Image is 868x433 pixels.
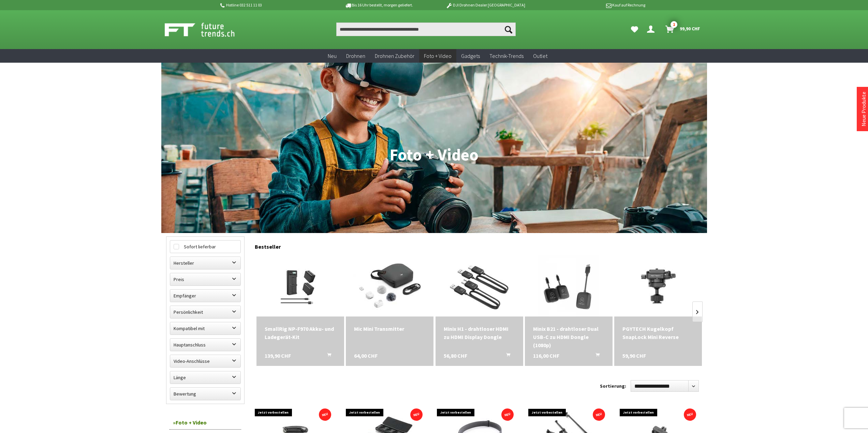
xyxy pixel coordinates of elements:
a: Technik-Trends [485,49,528,63]
p: Hotline 032 511 11 03 [219,1,326,9]
button: In den Warenkorb [587,352,604,360]
label: Länge [170,371,240,384]
img: PGYTECH Kugelkopf SnapLock Mini Reverse [614,267,702,304]
input: Produkt, Marke, Kategorie, EAN, Artikelnummer… [336,22,516,36]
span: Technik-Trends [489,52,524,59]
a: Drohnen Zubehör [370,49,419,63]
span: 99,90 CHF [680,23,700,34]
a: Mic Mini Transmitter 64,00 CHF [354,325,425,333]
a: Foto + Video [419,49,456,63]
img: Minix H1 - drahtloser HDMI zu HDMI Display Dongle [448,255,510,316]
button: In den Warenkorb [498,352,514,360]
img: Shop Futuretrends - zur Startseite wechseln [165,21,250,38]
label: Sofort lieferbar [170,241,240,253]
img: SmallRig NP-F970 Akku- und Ladegerät-Kit [269,255,331,316]
label: Video-Anschlüsse [170,355,240,367]
label: Sortierung: [600,381,626,391]
a: Minix B21 - drahtloser Dual USB-C zu HDMI Dongle (1080p) 116,00 CHF In den Warenkorb [533,325,604,349]
label: Bewertung [170,388,240,400]
span: 1 [671,21,677,28]
label: Kompatibel mit [170,322,240,335]
span: 139,90 CHF [265,352,291,360]
label: Persönlichkeit [170,306,240,318]
a: Neue Produkte [860,92,867,126]
a: SmallRig NP-F970 Akku- und Ladegerät-Kit 139,90 CHF In den Warenkorb [265,325,336,341]
div: Bestseller [255,236,702,253]
span: Neu [328,52,337,59]
img: Mic Mini Transmitter [353,255,426,316]
a: Gadgets [456,49,485,63]
div: Mic Mini Transmitter [354,325,425,333]
img: Minix B21 - drahtloser Dual USB-C zu HDMI Dongle (1080p) [538,255,599,316]
a: Outlet [528,49,552,63]
p: DJI Drohnen Dealer [GEOGRAPHIC_DATA] [432,1,539,9]
label: Hauptanschluss [170,339,240,351]
a: Dein Konto [644,22,660,36]
span: Drohnen [346,52,365,59]
button: In den Warenkorb [319,352,335,360]
label: Hersteller [170,257,240,269]
a: PGYTECH Kugelkopf SnapLock Mini Reverse 59,90 CHF [622,325,694,341]
a: Meine Favoriten [628,22,642,36]
span: 116,00 CHF [533,352,559,360]
a: Neu [323,49,341,63]
a: Drohnen [341,49,370,63]
div: Minix B21 - drahtloser Dual USB-C zu HDMI Dongle (1080p) [533,325,604,349]
button: Suchen [501,22,516,36]
span: 64,00 CHF [354,352,378,360]
div: Minix H1 - drahtloser HDMI zu HDMI Display Dongle [444,325,515,341]
span: Drohnen Zubehör [375,52,414,59]
label: Empfänger [170,290,240,302]
span: 59,90 CHF [622,352,646,360]
p: Bis 16 Uhr bestellt, morgen geliefert. [326,1,432,9]
h1: Foto + Video [166,146,702,164]
a: Warenkorb [663,22,704,36]
span: Outlet [533,52,547,59]
span: 56,80 CHF [444,352,467,360]
div: SmallRig NP-F970 Akku- und Ladegerät-Kit [265,325,336,341]
a: Minix H1 - drahtloser HDMI zu HDMI Display Dongle 56,80 CHF In den Warenkorb [444,325,515,341]
p: Kauf auf Rechnung [539,1,645,9]
div: PGYTECH Kugelkopf SnapLock Mini Reverse [622,325,694,341]
label: Preis [170,273,240,285]
span: Foto + Video [424,52,452,59]
span: Gadgets [461,52,480,59]
a: Foto + Video [170,416,241,430]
